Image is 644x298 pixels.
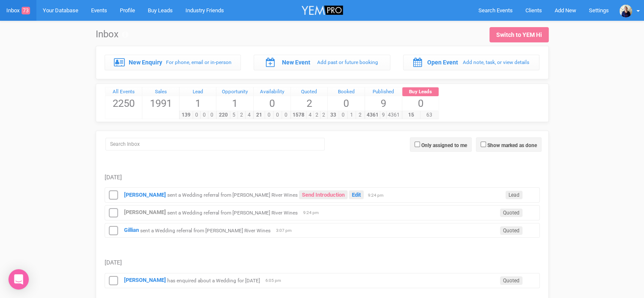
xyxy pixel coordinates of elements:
span: 1 [180,96,216,111]
span: 2 [313,111,321,119]
a: Sales [142,87,179,97]
a: Availability [254,87,290,97]
span: 0 [273,111,282,119]
small: Add past or future booking [317,59,378,65]
span: 9 [365,96,402,111]
span: Add New [555,7,576,14]
small: Add note, task, or view details [463,59,529,65]
div: Switch to YEM Hi [496,31,542,39]
a: Edit [349,190,364,199]
div: Open Intercom Messenger [8,269,29,290]
label: New Enquiry [129,58,162,67]
span: 0 [200,111,208,119]
span: 4361 [365,111,380,119]
small: For phone, email or in-person [166,59,232,65]
a: Published [365,87,402,97]
span: 2 [320,111,327,119]
span: 0 [254,96,290,111]
span: 63 [420,111,439,119]
small: has enquired about a Wedding for [DATE] [167,277,260,283]
span: 73 [22,7,30,14]
input: Search Inbox [105,138,325,150]
span: 9:24 pm [368,192,389,198]
a: Quoted [291,87,328,97]
label: Open Event [427,58,458,67]
span: Lead [506,191,522,199]
img: open-uri20200401-4-bba0o7 [619,5,632,17]
small: sent a Wedding referral from [PERSON_NAME] River Wines [167,209,298,215]
span: 2 [238,111,246,119]
span: 220 [216,111,230,119]
span: Quoted [500,209,522,217]
span: 4 [306,111,313,119]
h5: [DATE] [105,259,540,266]
a: Open Event Add note, task, or view details [403,55,540,70]
span: 15 [402,111,420,119]
a: Gillian [124,227,139,233]
span: 0 [208,111,216,119]
span: 1 [347,111,356,119]
a: Switch to YEM Hi [489,27,549,42]
label: Show marked as done [487,142,537,149]
span: 21 [253,111,265,119]
a: Opportunity [216,87,253,97]
a: New Event Add past or future booking [254,55,390,70]
span: 1578 [290,111,307,119]
a: Buy Leads [402,87,439,97]
span: 1 [216,96,253,111]
span: Quoted [500,276,522,285]
label: New Event [282,58,310,67]
span: 0 [328,96,365,111]
small: sent a Wedding referral from [PERSON_NAME] River Wines [140,227,271,233]
a: [PERSON_NAME] [124,192,166,198]
span: 5 [230,111,238,119]
a: New Enquiry For phone, email or in-person [105,55,241,70]
span: Search Events [478,7,513,14]
span: Quoted [500,226,522,235]
h5: [DATE] [105,174,540,181]
a: Send Introduction [299,190,348,199]
span: 0 [339,111,348,119]
h1: Inbox [96,29,128,39]
span: 33 [327,111,339,119]
span: 2 [291,96,328,111]
span: 0 [265,111,274,119]
label: Only assigned to me [421,142,467,149]
small: sent a Wedding referral from [PERSON_NAME] River Wines [167,192,298,198]
span: 2 [356,111,365,119]
span: 4361 [386,111,402,119]
a: Lead [180,87,216,97]
span: 1991 [142,96,179,111]
span: 3:07 pm [276,228,297,234]
span: 6:05 pm [265,278,287,284]
span: 9 [380,111,387,119]
span: 0 [402,96,439,111]
a: [PERSON_NAME] [124,209,166,215]
span: 139 [179,111,193,119]
a: All Events [105,87,142,97]
a: Booked [328,87,365,97]
span: 4 [245,111,253,119]
span: 0 [282,111,290,119]
span: 2250 [105,96,142,111]
span: 0 [193,111,201,119]
span: 9:24 pm [303,210,324,216]
a: [PERSON_NAME] [124,277,166,283]
span: Clients [525,7,542,14]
